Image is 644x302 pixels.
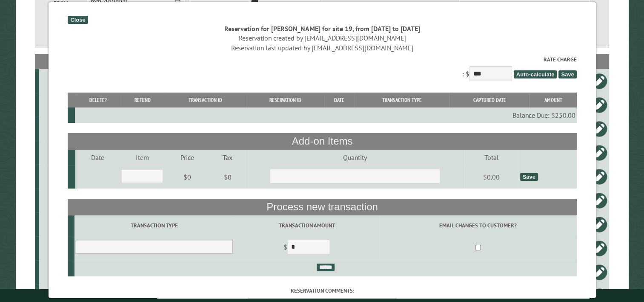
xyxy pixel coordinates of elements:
div: Close [68,16,88,24]
label: Rate Charge [68,55,576,64]
td: $0 [210,165,245,189]
div: 43 [43,125,76,133]
div: : $ [68,55,576,83]
span: Save [558,70,576,78]
label: Reservation comments: [68,287,576,295]
div: Save [520,173,538,181]
td: $0.00 [464,165,518,189]
td: $0 [164,165,210,189]
th: Process new transaction [68,199,576,215]
th: Reservation ID [246,93,324,107]
label: Email changes to customer? [381,221,575,229]
th: Delete? [75,93,121,107]
div: 19 [43,196,76,205]
div: Reservation for [PERSON_NAME] for site 19, from [DATE] to [DATE] [68,24,576,33]
th: Transaction Type [354,93,449,107]
div: 42 [43,101,76,109]
div: Reservation last updated by [EMAIL_ADDRESS][DOMAIN_NAME] [68,43,576,52]
td: Date [75,150,120,165]
label: Transaction Amount [235,221,378,229]
td: Tax [210,150,245,165]
th: Site [39,54,77,69]
td: Item [120,150,164,165]
div: 15 [43,148,76,157]
label: Transaction Type [76,221,233,229]
span: Auto-calculate [513,70,557,78]
div: 20 [43,244,76,253]
td: $ [234,236,379,260]
th: Transaction ID [164,93,246,107]
th: Amount [530,93,576,107]
div: 45 [43,77,76,85]
div: 44 [43,268,76,276]
td: Quantity [245,150,464,165]
div: 17 [43,220,76,229]
th: Add-on Items [68,133,576,149]
td: Balance Due: $250.00 [75,107,576,123]
th: Date [324,93,354,107]
div: Reservation created by [EMAIL_ADDRESS][DOMAIN_NAME] [68,33,576,43]
div: 18 [43,172,76,181]
th: Captured Date [449,93,530,107]
th: Refund [121,93,164,107]
td: Total [464,150,518,165]
td: Price [164,150,210,165]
